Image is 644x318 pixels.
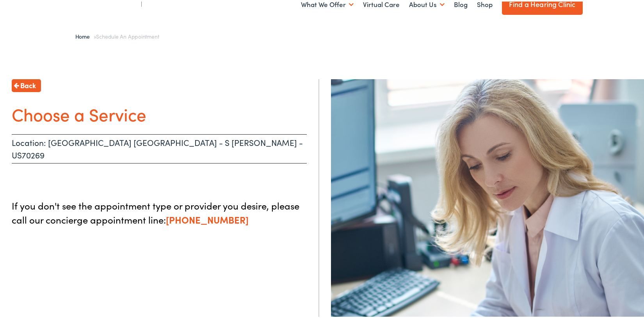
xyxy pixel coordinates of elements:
[12,78,41,91] a: Back
[75,31,159,39] span: »
[12,197,307,225] p: If you don't see the appointment type or provider you desire, please call our concierge appointme...
[96,31,159,39] span: Schedule an Appointment
[166,211,249,224] a: [PHONE_NUMBER]
[20,78,36,89] span: Back
[75,31,94,39] a: Home
[12,133,307,162] p: Location: [GEOGRAPHIC_DATA] [GEOGRAPHIC_DATA] - S [PERSON_NAME] - US70269
[12,102,307,123] h1: Choose a Service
